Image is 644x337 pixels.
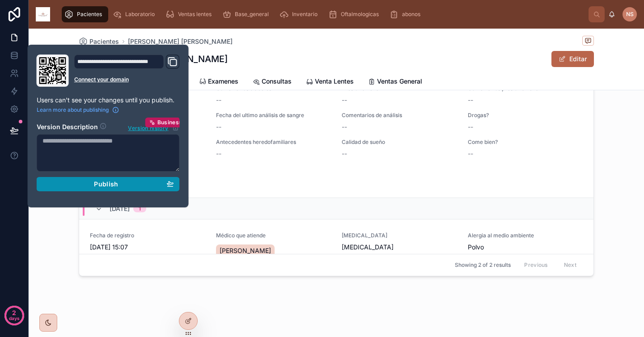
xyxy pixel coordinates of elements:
[163,6,218,22] a: Ventas lentes
[468,139,583,146] span: Come bien?
[128,123,168,132] span: Version history
[37,177,180,191] button: Publish
[468,96,473,105] span: --
[342,112,457,119] span: Comentarios de análisis
[90,243,205,252] span: [DATE] 15:07
[77,11,102,18] span: Pacientes
[216,139,331,146] span: Antecedentes heredofamiliares
[178,11,212,18] span: Ventas lentes
[342,243,457,252] span: [MEDICAL_DATA]
[468,149,473,158] span: --
[342,122,347,131] span: --
[216,112,331,119] span: Fecha del ultimo análisis de sangre
[235,11,269,18] span: Base_general
[74,55,180,87] div: Domain and Custom Link
[157,119,182,126] span: Business
[208,77,238,86] span: Examenes
[216,149,221,158] span: --
[139,205,141,212] div: 1
[37,122,98,132] h2: Version Description
[94,180,118,188] span: Publish
[468,112,583,119] span: Drogas?
[277,6,324,22] a: Inventario
[79,37,119,46] a: Pacientes
[125,11,155,18] span: Laboratorio
[12,308,16,317] p: 2
[216,232,331,239] span: Médico que atiende
[89,37,119,46] span: Pacientes
[468,243,583,252] span: Polvo
[220,246,271,255] span: [PERSON_NAME]
[342,139,457,146] span: Calidad de sueño
[468,232,583,239] span: Alergia al medio ambiente
[342,149,347,158] span: --
[387,6,427,22] a: abonos
[216,122,221,131] span: --
[342,96,347,105] span: --
[292,11,318,18] span: Inventario
[37,106,119,114] a: Learn more about publishing
[127,122,179,132] button: Version historyBusiness
[110,6,161,22] a: Laboratorio
[74,76,180,83] a: Connect your domain
[342,232,457,239] span: [MEDICAL_DATA]
[62,6,108,22] a: Pacientes
[626,11,634,18] span: NS
[306,73,354,91] a: Venta Lentes
[220,6,275,22] a: Base_general
[90,232,205,239] span: Fecha de registro
[57,4,589,24] div: scrollable content
[455,261,511,269] span: Showing 2 of 2 results
[468,122,473,131] span: --
[36,7,50,21] img: App logo
[110,204,130,213] span: [DATE]
[377,77,422,86] span: Ventas General
[37,106,109,114] span: Learn more about publishing
[341,11,379,18] span: Oftalmologicas
[199,73,238,91] a: Examenes
[9,312,20,324] p: days
[315,77,354,86] span: Venta Lentes
[326,6,385,22] a: Oftalmologicas
[262,77,292,86] span: Consultas
[253,73,292,91] a: Consultas
[216,96,221,105] span: --
[551,51,594,67] button: Editar
[79,45,593,198] a: Fecha de registro[DATE] 12:55Médico que atiende--[MEDICAL_DATA]--Alergia al medio ambiente--Diabe...
[402,11,420,18] span: abonos
[368,73,422,91] a: Ventas General
[37,96,180,105] p: Users can't see your changes until you publish.
[128,37,233,46] a: [PERSON_NAME] [PERSON_NAME]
